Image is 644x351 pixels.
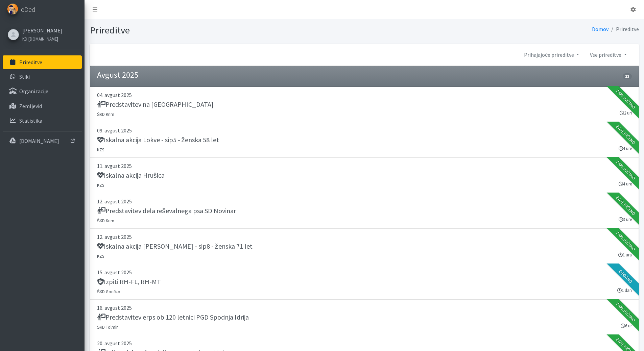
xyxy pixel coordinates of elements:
small: KZS [97,147,104,152]
a: 11. avgust 2025 Iskalna akcija Hrušica KZS 4 ure Zaključeno [90,158,639,193]
p: Zemljevid [19,103,42,109]
p: 12. avgust 2025 [97,197,632,205]
li: Prireditve [609,24,639,34]
a: [DOMAIN_NAME] [3,134,82,148]
a: [PERSON_NAME] [22,26,63,34]
a: 12. avgust 2025 Predstavitev dela reševalnega psa SD Novinar ŠKD Krim 3 ure Zaključeno [90,193,639,229]
p: Organizacije [19,88,48,95]
p: 12. avgust 2025 [97,233,632,241]
p: 16. avgust 2025 [97,304,632,312]
p: 20. avgust 2025 [97,339,632,347]
h5: Iskalna akcija [PERSON_NAME] - sip8 - ženska 71 let [97,242,253,250]
a: Stiki [3,70,82,83]
small: KZS [97,182,104,188]
p: 11. avgust 2025 [97,162,632,170]
h5: Predstavitev na [GEOGRAPHIC_DATA] [97,100,214,108]
p: 04. avgust 2025 [97,91,632,99]
a: Domov [592,26,609,32]
a: Vse prireditve [585,48,632,61]
a: 12. avgust 2025 Iskalna akcija [PERSON_NAME] - sip8 - ženska 71 let KZS 1 ura Zaključeno [90,229,639,264]
small: ŠKD Goričko [97,289,121,294]
a: 09. avgust 2025 Iskalna akcija Lokve - sip5 - ženska 58 let KZS 4 ure Zaključeno [90,122,639,158]
h5: Predstavitev dela reševalnega psa SD Novinar [97,207,236,215]
p: Prireditve [19,59,42,66]
h1: Prireditve [90,24,362,36]
p: Statistika [19,117,42,124]
a: 16. avgust 2025 Predstavitev erps ob 120 letnici PGD Spodnja Idrija ŠKD Tolmin 6 ur Zaključeno [90,300,639,335]
a: Zemljevid [3,99,82,113]
span: 13 [623,73,631,79]
a: 04. avgust 2025 Predstavitev na [GEOGRAPHIC_DATA] ŠKD Krim 2 uri Zaključeno [90,87,639,122]
small: ŠKD Krim [97,111,115,117]
a: Statistika [3,114,82,127]
h5: Iskalna akcija Lokve - sip5 - ženska 58 let [97,136,219,144]
h5: Iskalna akcija Hrušica [97,171,165,179]
a: KD [DOMAIN_NAME] [22,34,63,43]
a: Prireditve [3,55,82,69]
p: 09. avgust 2025 [97,126,632,134]
small: KD [DOMAIN_NAME] [22,36,58,42]
p: 15. avgust 2025 [97,268,632,276]
small: ŠKD Krim [97,218,115,223]
p: [DOMAIN_NAME] [19,137,59,144]
a: Prihajajoče prireditve [519,48,585,61]
h5: Izpiti RH-FL, RH-MT [97,278,161,286]
a: 15. avgust 2025 Izpiti RH-FL, RH-MT ŠKD Goričko 1 dan Oddano [90,264,639,300]
p: Stiki [19,73,30,80]
h4: Avgust 2025 [97,70,138,80]
a: Organizacije [3,84,82,98]
small: ŠKD Tolmin [97,324,119,330]
span: eDedi [21,4,37,15]
small: KZS [97,253,104,259]
h5: Predstavitev erps ob 120 letnici PGD Spodnja Idrija [97,313,249,321]
img: eDedi [7,3,18,15]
